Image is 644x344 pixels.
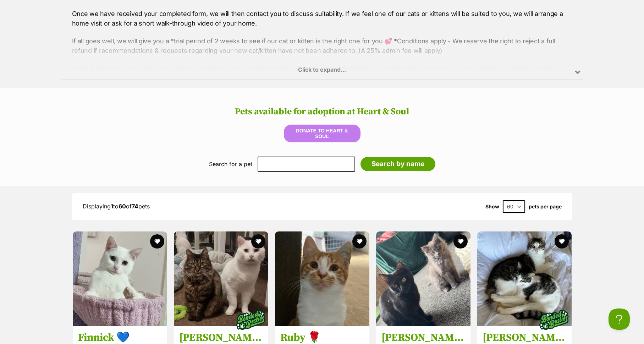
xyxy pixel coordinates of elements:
[61,24,583,79] div: Click to expand...
[360,157,435,171] input: Search by name
[284,125,360,142] button: Donate to Heart & Soul
[485,204,499,209] span: Show
[477,231,572,326] img: Lottie and Tilly 🌸🌻
[453,234,468,249] button: favourite
[251,234,265,249] button: favourite
[132,203,138,210] strong: 74
[536,302,572,338] img: bonded besties
[83,203,150,210] span: Displaying to of pets
[73,231,167,326] img: Finnick 💙
[174,231,268,326] img: Angelo & Mist💜💙
[376,231,470,326] img: Lenny & Stormy
[275,231,369,326] img: Ruby 🌹
[150,234,164,249] button: favourite
[111,203,113,210] strong: 1
[555,234,569,249] button: favourite
[529,204,562,209] label: pets per page
[609,308,630,330] iframe: Help Scout Beacon - Open
[119,203,126,210] strong: 60
[352,234,367,249] button: favourite
[209,161,252,167] label: Search for a pet
[72,9,572,28] p: Once we have received your completed form, we will then contact you to discuss suitability. If we...
[7,107,637,117] h2: Pets available for adoption at Heart & Soul
[233,302,268,338] img: bonded besties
